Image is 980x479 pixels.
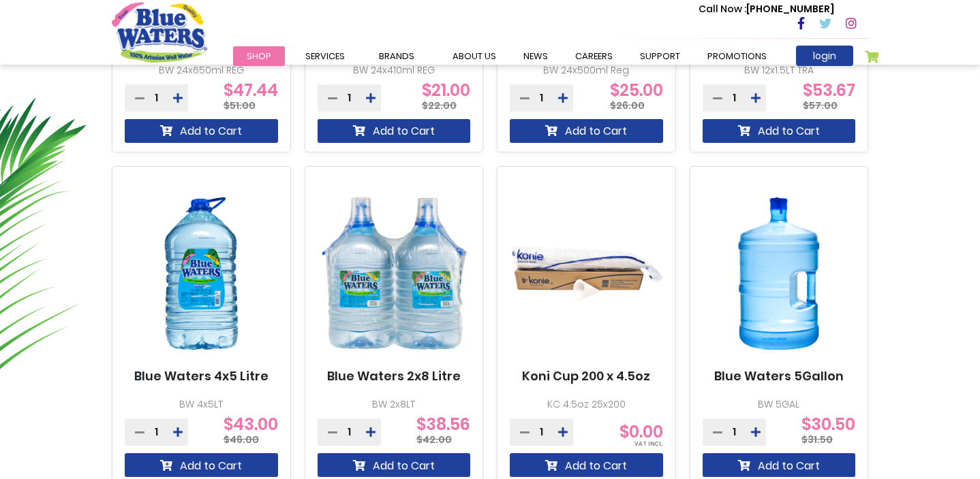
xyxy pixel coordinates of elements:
span: Services [305,50,345,63]
span: $31.50 [801,433,833,446]
span: $26.00 [610,99,645,112]
p: [PHONE_NUMBER] [699,2,834,16]
span: $0.00 [619,420,663,443]
span: $53.67 [803,90,855,103]
p: BW 2x8LT [318,397,471,412]
p: BW 24x500ml Reg [510,63,663,78]
span: Brands [379,50,414,63]
a: store logo [112,2,207,62]
a: about us [439,46,510,66]
button: Add to Cart [318,453,471,477]
span: $38.56 [416,425,470,437]
img: Blue Waters 2x8 Litre [318,178,471,369]
p: BW 4x5LT [125,397,278,412]
a: Blue Waters 5Gallon [714,369,844,384]
button: Add to Cart [510,119,663,143]
button: Add to Cart [703,453,856,477]
span: $46.00 [224,433,259,446]
button: Add to Cart [125,453,278,477]
span: $30.50 [801,425,855,437]
a: Promotions [694,46,780,66]
p: KC 4.5oz 25x200 [510,397,663,412]
img: Koni Cup 200 x 4.5oz [510,178,663,369]
span: $42.00 [416,433,452,446]
img: Blue Waters 5Gallon [703,178,856,369]
p: BW 24x650ml REG [125,63,278,78]
a: Blue Waters 2x8 Litre [327,369,461,384]
button: Add to Cart [318,119,471,143]
button: Add to Cart [125,119,278,143]
a: support [626,46,694,66]
span: $43.00 [224,425,278,437]
a: careers [562,46,626,66]
span: Call Now : [699,2,746,16]
span: Shop [247,50,271,63]
img: Blue Waters 4x5 Litre [125,178,278,369]
a: Koni Cup 200 x 4.5oz [522,369,650,384]
p: BW 12x1.5LT TRA [703,63,856,78]
span: $57.00 [803,99,838,112]
button: Add to Cart [703,119,856,143]
span: $47.44 [224,90,278,103]
p: BW 5GAL [703,397,856,412]
button: Add to Cart [510,453,663,477]
a: login [796,46,853,66]
span: $51.00 [224,99,256,112]
span: $21.00 [422,90,470,103]
a: Blue Waters 4x5 Litre [134,369,269,384]
p: BW 24x410ml REG [318,63,471,78]
span: $25.00 [610,90,663,103]
a: News [510,46,562,66]
span: $22.00 [422,99,457,112]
